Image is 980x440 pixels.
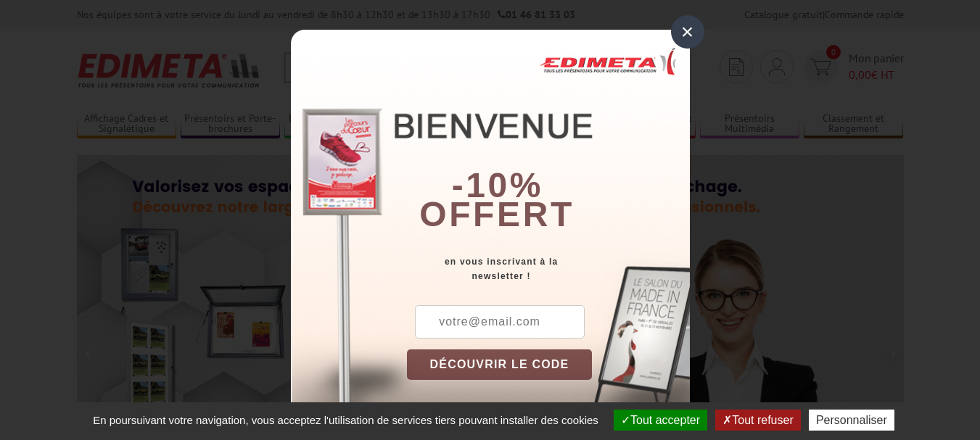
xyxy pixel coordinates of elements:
span: En poursuivant votre navigation, vous acceptez l'utilisation de services tiers pouvant installer ... [86,414,606,426]
button: DÉCOUVRIR LE CODE [407,349,593,380]
button: Personnaliser (fenêtre modale) [809,410,894,431]
div: × [671,15,704,49]
div: en vous inscrivant à la newsletter ! [407,254,690,283]
font: offert [419,195,575,233]
input: votre@email.com [415,305,585,339]
b: -10% [452,166,543,204]
button: Tout refuser [715,410,800,431]
button: Tout accepter [614,410,707,431]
